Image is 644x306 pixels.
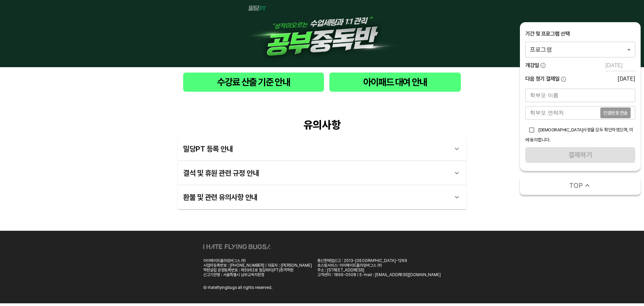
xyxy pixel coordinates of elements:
div: 프로그램 [525,42,635,57]
span: [DEMOGRAPHIC_DATA]사항을 모두 확인하였으며, 이에 동의합니다. [525,127,633,142]
div: Ⓒ ihateflyingbugs all rights reserved. [203,285,272,290]
img: ihateflyingbugs [203,244,270,249]
div: 통신판매업신고 : 2013-[GEOGRAPHIC_DATA]-1269 [317,258,441,263]
div: 환불 및 관련 유의사항 안내 [183,189,449,205]
div: 밀당PT 등록 안내 [178,137,466,161]
div: 고객센터 : 1899-0508 | E-mail : [EMAIL_ADDRESS][DOMAIN_NAME] [317,272,441,277]
div: 유의사항 [178,119,466,131]
span: 아이패드 대여 안내 [335,75,455,89]
div: [DATE] [618,76,635,82]
img: 1 [241,5,402,62]
button: 아이패드 대여 안내 [329,73,461,92]
input: 학부모 연락처를 입력해주세요 [525,106,600,120]
div: 아이헤이트플라잉버그스 ㈜ [203,258,312,263]
span: 다음 정기 결제일 [525,75,559,83]
button: TOP [520,176,641,195]
span: 개강일 [525,62,539,69]
button: 수강료 산출 기준 안내 [183,73,324,92]
div: 호스팅서비스: 아이헤이트플라잉버그스 ㈜ [317,263,441,268]
div: 주소 : [STREET_ADDRESS] [317,268,441,272]
div: 환불 및 관련 유의사항 안내 [178,185,466,209]
input: 학부모 이름을 입력해주세요 [525,89,635,102]
span: TOP [569,181,583,190]
div: 결석 및 휴원 관련 규정 안내 [178,161,466,185]
div: 사업자등록번호 : [PHONE_NUMBER] | 대표자 : [PERSON_NAME] [203,263,312,268]
div: 기간 및 프로그램 선택 [525,30,635,38]
span: 수강료 산출 기준 안내 [189,75,319,89]
div: 결석 및 휴원 관련 규정 안내 [183,165,449,181]
div: 신고기관명 : 서울특별시 남부교육지원청 [203,272,312,277]
div: 밀당PT 등록 안내 [183,141,449,157]
div: 학원설립 운영등록번호 : 제5962호 밀당피티(PT)원격학원 [203,268,312,272]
